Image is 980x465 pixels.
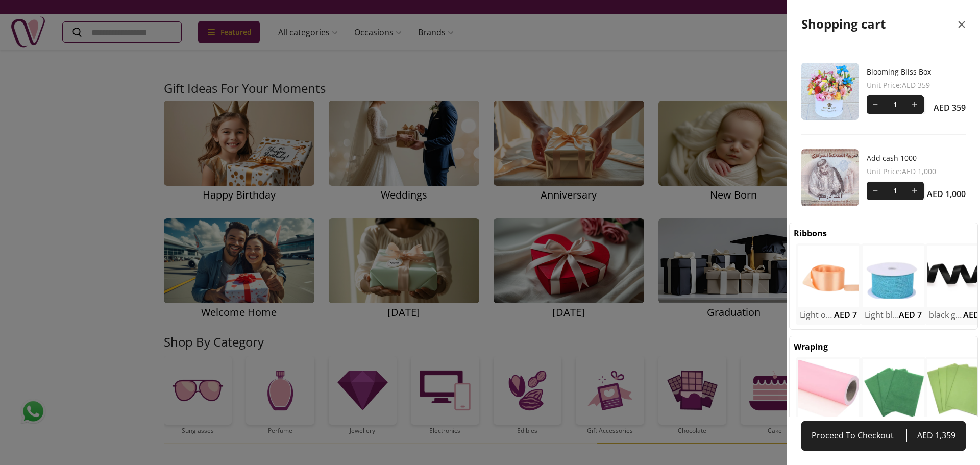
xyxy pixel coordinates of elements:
[801,135,966,221] div: Add cash 1000
[867,166,966,177] span: Unit Price : AED 1,000
[934,102,966,114] span: AED 359
[861,357,926,438] div: uae-gifts-green wrapping
[801,48,966,135] div: Blooming Bliss Box
[899,309,922,321] span: AED 7
[867,80,966,90] span: Unit Price : AED 359
[800,309,834,321] h2: Light orange gift ribbon
[906,428,955,443] span: AED 1,359
[929,309,963,321] h2: black gift ribbons
[796,243,861,325] div: uae-gifts-Light orange gift ribbonLight orange gift ribbonAED 7
[796,357,861,438] div: uae-gifts-pink wrapping
[867,67,966,77] a: Blooming Bliss Box
[885,95,905,114] span: 1
[794,227,827,239] h2: Ribbons
[801,16,886,32] h2: Shopping cart
[861,243,926,325] div: uae-gifts-Light blue gift ribbonsLight blue gift ribbonsAED 7
[927,188,966,200] span: AED 1,000
[794,340,828,353] h2: Wraping
[798,246,859,307] img: uae-gifts-Light orange gift ribbon
[863,246,924,307] img: uae-gifts-Light blue gift ribbons
[863,359,924,420] img: uae-gifts-green wrapping
[834,309,857,321] span: AED 7
[867,153,966,163] a: Add cash 1000
[943,1,980,47] button: close
[865,309,899,321] h2: Light blue gift ribbons
[801,421,966,451] a: Proceed To CheckoutAED 1,359
[812,428,906,443] span: Proceed To Checkout
[798,359,859,420] img: uae-gifts-pink wrapping
[885,182,905,200] span: 1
